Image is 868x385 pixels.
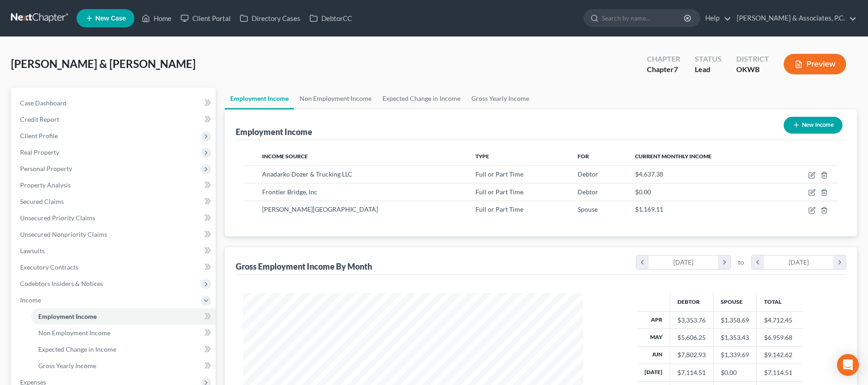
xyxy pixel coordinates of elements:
span: Gross Yearly Income [38,362,96,369]
div: Chapter [647,54,680,64]
span: Unsecured Priority Claims [20,214,95,222]
div: Lead [695,64,722,75]
span: $1,169.11 [635,205,663,213]
span: Secured Claims [20,198,64,205]
span: Client Profile [20,132,58,140]
span: [PERSON_NAME][GEOGRAPHIC_DATA] [262,205,378,213]
th: Debtor [670,293,713,311]
span: Full or Part Time [475,188,523,196]
div: Gross Employment Income By Month [236,261,372,272]
span: Employment Income [38,312,97,320]
div: OKWB [736,64,769,75]
div: $0.00 [721,368,749,377]
a: Non Employment Income [31,325,216,341]
span: to [738,258,744,267]
span: Debtor [578,188,598,196]
span: New Case [95,15,126,22]
a: Non Employment Income [294,88,377,109]
span: Codebtors Insiders & Notices [20,280,103,287]
th: [DATE] [637,364,670,381]
button: New Income [784,117,842,134]
span: Expected Change in Income [38,345,116,353]
th: Spouse [713,293,756,311]
a: Property Analysis [13,177,216,193]
div: Chapter [647,64,680,75]
a: Unsecured Priority Claims [13,210,216,226]
i: chevron_left [636,255,649,269]
i: chevron_right [718,255,730,269]
div: $1,339.69 [721,350,749,359]
span: Real Property [20,148,59,156]
a: Lawsuits [13,243,216,259]
div: Open Intercom Messenger [837,354,859,376]
i: chevron_left [752,255,764,269]
a: [PERSON_NAME] & Associates, P.C. [732,10,857,26]
span: Case Dashboard [20,99,67,107]
span: $4,637.38 [635,170,663,178]
span: Property Analysis [20,181,71,189]
a: Help [701,10,731,26]
div: District [736,54,769,64]
a: Expected Change in Income [31,341,216,358]
div: $1,358.69 [721,316,749,325]
th: May [637,329,670,346]
a: Secured Claims [13,193,216,210]
td: $4,712.45 [756,311,803,328]
a: Home [137,10,176,26]
a: Employment Income [31,308,216,325]
a: Employment Income [225,88,294,109]
span: Type [475,153,489,160]
div: Employment Income [236,126,312,137]
span: Current Monthly Income [635,153,712,160]
div: $7,802.93 [677,350,706,359]
span: Income [20,296,41,304]
th: Total [756,293,803,311]
th: Apr [637,311,670,328]
span: [PERSON_NAME] & [PERSON_NAME] [11,57,196,70]
span: Frontier Bridge, Inc [262,188,317,196]
i: chevron_right [833,255,846,269]
span: Full or Part Time [475,170,523,178]
span: Non Employment Income [38,329,110,337]
span: Lawsuits [20,247,45,255]
a: Credit Report [13,111,216,128]
td: $7,114.51 [756,364,803,381]
a: Client Portal [176,10,235,26]
input: Search by name... [602,10,685,26]
div: [DATE] [649,255,718,269]
a: Gross Yearly Income [466,88,535,109]
div: $5,606.25 [677,333,706,342]
a: Case Dashboard [13,95,216,111]
span: For [578,153,589,160]
td: $6,959.68 [756,329,803,346]
span: Full or Part Time [475,205,523,213]
th: Jun [637,346,670,364]
span: Income Source [262,153,308,160]
div: Status [695,54,722,64]
a: Gross Yearly Income [31,358,216,374]
div: $7,114.51 [677,368,706,377]
button: Preview [784,54,846,74]
div: $1,353.43 [721,333,749,342]
a: Executory Contracts [13,259,216,276]
a: Directory Cases [235,10,305,26]
span: Debtor [578,170,598,178]
span: Credit Report [20,115,59,123]
a: DebtorCC [305,10,356,26]
a: Unsecured Nonpriority Claims [13,226,216,243]
span: Personal Property [20,165,72,172]
span: Unsecured Nonpriority Claims [20,230,107,238]
span: 7 [674,65,678,73]
div: $3,353.76 [677,316,706,325]
span: Anadarko Dozer & Trucking LLC [262,170,352,178]
td: $9,142.62 [756,346,803,364]
span: $0.00 [635,188,651,196]
a: Expected Change in Income [377,88,466,109]
span: Spouse [578,205,598,213]
span: Executory Contracts [20,263,78,271]
div: [DATE] [764,255,834,269]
